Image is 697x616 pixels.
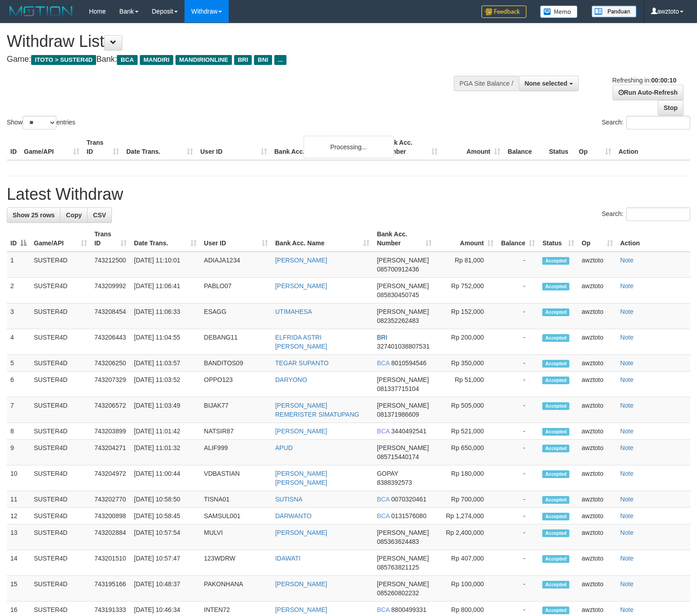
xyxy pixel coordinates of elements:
[578,372,616,397] td: awztoto
[435,524,497,550] td: Rp 2,400,000
[620,376,634,383] a: Note
[275,555,300,562] a: IDAWATI
[83,134,123,160] th: Trans ID
[31,55,96,65] span: ITOTO > SUSTER4D
[435,550,497,576] td: Rp 407,000
[234,55,252,65] span: BRI
[497,524,539,550] td: -
[91,278,130,303] td: 743209992
[525,80,568,87] span: None selected
[130,491,200,508] td: [DATE] 10:58:50
[578,355,616,372] td: awztoto
[200,440,272,465] td: ALIF999
[391,512,426,519] span: Copy 0131576080 to clipboard
[578,423,616,440] td: awztoto
[7,508,30,524] td: 12
[23,116,56,129] select: Showentries
[497,423,539,440] td: -
[435,576,497,602] td: Rp 100,000
[542,513,569,520] span: Accepted
[658,100,683,115] a: Stop
[542,334,569,342] span: Accepted
[497,508,539,524] td: -
[435,423,497,440] td: Rp 521,000
[435,372,497,397] td: Rp 51,000
[578,576,616,602] td: awztoto
[620,580,634,588] a: Note
[542,496,569,504] span: Accepted
[377,308,429,315] span: [PERSON_NAME]
[200,397,272,423] td: BIJAK77
[626,207,690,221] input: Search:
[435,491,497,508] td: Rp 700,000
[578,508,616,524] td: awztoto
[542,555,569,563] span: Accepted
[497,491,539,508] td: -
[497,252,539,278] td: -
[275,512,312,519] a: DARWANTO
[200,329,272,355] td: DEBANG11
[130,252,200,278] td: [DATE] 11:10:01
[30,524,91,550] td: SUSTER4D
[542,257,569,265] span: Accepted
[130,508,200,524] td: [DATE] 10:58:45
[578,524,616,550] td: awztoto
[377,589,419,597] span: Copy 085260802232 to clipboard
[7,491,30,508] td: 11
[30,491,91,508] td: SUSTER4D
[542,607,569,614] span: Accepted
[620,257,634,264] a: Note
[435,226,497,252] th: Amount: activate to sort column ascending
[130,397,200,423] td: [DATE] 11:03:49
[620,359,634,367] a: Note
[377,291,419,299] span: Copy 085830450745 to clipboard
[377,512,389,519] span: BCA
[30,252,91,278] td: SUSTER4D
[60,207,88,223] a: Copy
[497,576,539,602] td: -
[542,529,569,537] span: Accepted
[435,397,497,423] td: Rp 505,000
[130,465,200,491] td: [DATE] 11:00:44
[130,576,200,602] td: [DATE] 10:48:37
[200,355,272,372] td: BANDITOS09
[200,524,272,550] td: MULVI
[91,550,130,576] td: 743201510
[30,372,91,397] td: SUSTER4D
[377,343,429,350] span: Copy 327401038807531 to clipboard
[13,211,55,219] span: Show 25 rows
[377,529,429,536] span: [PERSON_NAME]
[7,524,30,550] td: 13
[130,226,200,252] th: Date Trans.: activate to sort column ascending
[620,334,634,341] a: Note
[117,55,137,65] span: BCA
[617,226,690,252] th: Action
[200,278,272,303] td: PABLO07
[200,423,272,440] td: NATSIR87
[7,372,30,397] td: 6
[497,226,539,252] th: Balance: activate to sort column ascending
[200,226,272,252] th: User ID: activate to sort column ascending
[130,550,200,576] td: [DATE] 10:57:47
[626,116,690,129] input: Search:
[377,428,389,435] span: BCA
[578,440,616,465] td: awztoto
[7,185,690,203] h1: Latest Withdraw
[454,76,519,91] div: PGA Site Balance /
[66,211,82,219] span: Copy
[542,581,569,588] span: Accepted
[391,496,426,503] span: Copy 0070320461 to clipboard
[620,606,634,613] a: Note
[379,134,441,160] th: Bank Acc. Number
[497,397,539,423] td: -
[7,465,30,491] td: 10
[91,491,130,508] td: 743202770
[377,376,429,383] span: [PERSON_NAME]
[377,580,429,588] span: [PERSON_NAME]
[545,134,575,160] th: Status
[130,372,200,397] td: [DATE] 11:03:52
[542,445,569,452] span: Accepted
[7,252,30,278] td: 1
[275,529,327,536] a: [PERSON_NAME]
[7,226,30,252] th: ID: activate to sort column descending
